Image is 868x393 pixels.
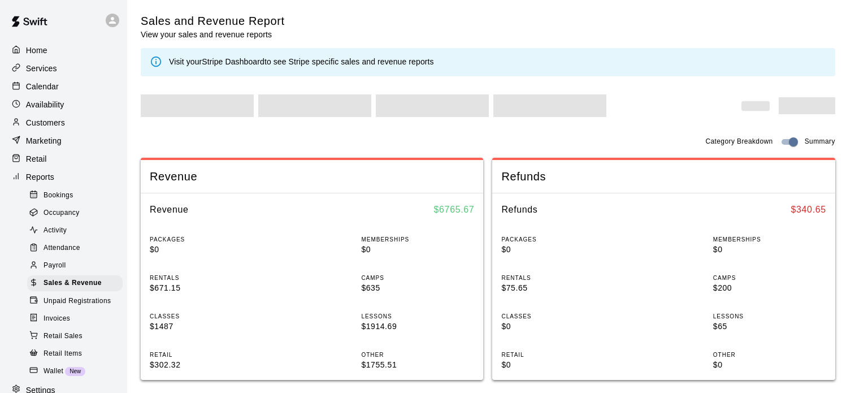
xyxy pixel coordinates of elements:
span: Retail Sales [44,331,83,342]
div: Retail Sales [27,329,123,344]
p: Calendar [26,81,59,92]
a: Calendar [9,78,118,95]
p: View your sales and revenue reports [141,29,285,40]
h6: $ 6765.67 [434,202,475,217]
a: Marketing [9,132,118,149]
p: $0 [713,359,826,371]
a: Unpaid Registrations [27,292,127,310]
p: $0 [713,244,826,256]
p: $302.32 [150,359,263,371]
p: Home [26,45,47,56]
h6: Revenue [150,202,189,217]
div: Activity [27,223,123,239]
p: $671.15 [150,282,263,294]
div: Retail Items [27,346,123,362]
span: Invoices [44,313,70,325]
p: RETAIL [150,351,263,359]
p: Reports [26,171,54,183]
a: Invoices [27,310,127,327]
a: Home [9,42,118,59]
div: Attendance [27,240,123,256]
p: Services [26,63,57,74]
p: $0 [501,244,614,256]
p: Customers [26,117,65,128]
p: $0 [501,359,614,371]
p: RETAIL [501,351,614,359]
span: Retail Items [44,348,82,360]
a: Attendance [27,240,127,257]
h6: Refunds [501,202,537,217]
p: LESSONS [361,312,474,321]
a: Customers [9,114,118,131]
a: WalletNew [27,362,127,380]
p: OTHER [361,351,474,359]
span: Category Breakdown [705,136,772,148]
h6: $ 340.65 [791,202,826,217]
a: Retail Sales [27,327,127,345]
span: New [65,368,85,374]
a: Stripe Dashboard [202,57,264,66]
p: $0 [361,244,474,256]
p: $200 [713,282,826,294]
span: Wallet [44,366,63,377]
p: Marketing [26,135,62,146]
p: $1487 [150,321,263,332]
p: PACKAGES [150,235,263,244]
p: PACKAGES [501,235,614,244]
a: Payroll [27,257,127,275]
div: Invoices [27,311,123,327]
p: $1914.69 [361,321,474,332]
p: OTHER [713,351,826,359]
p: MEMBERSHIPS [713,235,826,244]
h5: Sales and Revenue Report [141,14,285,29]
a: Sales & Revenue [27,275,127,292]
p: CAMPS [361,274,474,282]
span: Unpaid Registrations [44,296,111,307]
p: MEMBERSHIPS [361,235,474,244]
span: Attendance [44,243,80,254]
p: $1755.51 [361,359,474,371]
span: Refunds [501,169,826,184]
p: $65 [713,321,826,332]
p: CAMPS [713,274,826,282]
div: Occupancy [27,205,123,221]
p: $635 [361,282,474,294]
span: Revenue [150,169,474,184]
p: CLASSES [501,312,614,321]
a: Services [9,60,118,77]
p: LESSONS [713,312,826,321]
p: RENTALS [501,274,614,282]
p: $0 [501,321,614,332]
div: Payroll [27,258,123,274]
span: Bookings [44,190,73,201]
span: Sales & Revenue [44,278,102,289]
p: $0 [150,244,263,256]
span: Activity [44,225,67,236]
a: Retail Items [27,345,127,362]
a: Activity [27,222,127,240]
p: CLASSES [150,312,263,321]
a: Bookings [27,187,127,204]
a: Availability [9,96,118,113]
div: Unpaid Registrations [27,293,123,309]
a: Retail [9,150,118,167]
a: Reports [9,169,118,185]
a: Occupancy [27,204,127,222]
p: $75.65 [501,282,614,294]
span: Payroll [44,260,66,271]
span: Occupancy [44,208,80,219]
p: Availability [26,99,64,110]
div: WalletNew [27,364,123,379]
span: Summary [805,136,835,148]
div: Bookings [27,188,123,204]
p: RENTALS [150,274,263,282]
div: Visit your to see Stripe specific sales and revenue reports [169,56,434,68]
